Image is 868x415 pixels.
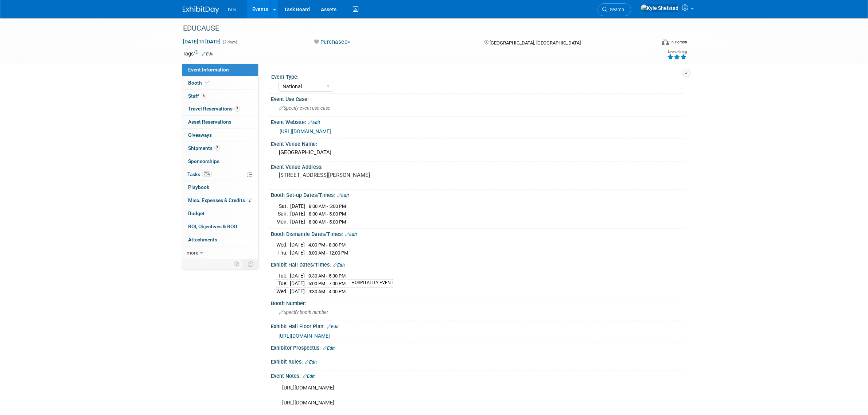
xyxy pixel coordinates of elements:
[271,190,686,199] div: Booth Set-up Dates/Times:
[182,63,258,76] a: Event Information
[188,145,220,151] span: Shipments
[188,237,217,243] span: Attachments
[271,342,686,352] div: Exhibitor Prospectus:
[201,93,206,98] span: 6
[188,119,231,125] span: Asset Reservations
[276,249,290,256] td: Thu.
[182,168,258,181] a: Tasks75%
[188,67,229,73] span: Event Information
[309,219,346,225] span: 8:00 AM - 5:00 PM
[222,40,237,44] span: (2 days)
[309,203,346,209] span: 8:00 AM - 5:00 PM
[276,287,290,295] td: Wed.
[183,50,214,57] td: Tags
[182,155,258,168] a: Sponsorships
[188,184,209,190] span: Playbook
[202,51,214,57] a: Edit
[228,7,236,12] span: IVS
[280,128,331,134] a: [URL][DOMAIN_NAME]
[276,147,680,158] div: [GEOGRAPHIC_DATA]
[182,233,258,246] a: Attachments
[290,202,305,210] td: [DATE]
[271,117,686,126] div: Event Website:
[188,93,206,99] span: Staff
[308,281,346,286] span: 5:00 PM - 7:00 PM
[202,171,212,177] span: 75%
[305,360,317,365] a: Edit
[182,194,258,207] a: Misc. Expenses & Credits2
[188,106,240,112] span: Travel Reservations
[271,94,686,103] div: Event Use Case:
[327,324,339,329] a: Edit
[271,298,686,307] div: Booth Number:
[271,71,682,81] div: Event Type:
[279,310,328,315] span: Specify booth number
[290,272,305,280] td: [DATE]
[276,241,290,249] td: Wed.
[271,139,686,148] div: Event Venue Name:
[182,90,258,102] a: Staff6
[183,6,219,13] img: ExhibitDay
[214,145,220,151] span: 2
[612,38,688,49] div: Event Format
[243,259,258,269] td: Toggle Event Tabs
[333,263,345,268] a: Edit
[188,210,205,216] span: Budget
[182,220,258,233] a: ROI, Objectives & ROO
[309,211,346,217] span: 8:00 AM - 5:00 PM
[182,247,258,259] a: more
[271,371,686,380] div: Event Notes:
[311,38,353,46] button: Purchased
[271,162,686,171] div: Event Venue Address:
[303,374,315,379] a: Edit
[279,105,330,111] span: Specify event use case
[308,242,346,248] span: 4:00 PM - 8:00 PM
[271,356,686,366] div: Exhibit Rules:
[277,381,606,410] div: [URL][DOMAIN_NAME] [URL][DOMAIN_NAME]
[198,39,205,44] span: to
[337,193,349,198] a: Edit
[290,218,305,225] td: [DATE]
[188,224,237,229] span: ROI, Objectives & ROO
[662,39,669,45] img: Format-Inperson.png
[183,38,221,45] span: [DATE] [DATE]
[234,106,240,112] span: 2
[276,280,290,288] td: Tue.
[205,81,209,85] i: Booth reservation complete
[667,50,687,54] div: Event Rating
[308,289,346,294] span: 9:30 AM - 4:00 PM
[308,273,346,279] span: 9:30 AM - 5:30 PM
[182,129,258,141] a: Giveaways
[182,102,258,115] a: Travel Reservations2
[188,197,252,203] span: Misc. Expenses & Credits
[279,333,330,339] a: [URL][DOMAIN_NAME]
[323,346,335,351] a: Edit
[271,229,686,238] div: Booth Dismantle Dates/Times:
[188,158,219,164] span: Sponsorships
[231,259,244,269] td: Personalize Event Tab Strip
[182,207,258,220] a: Budget
[182,181,258,194] a: Playbook
[182,116,258,128] a: Asset Reservations
[598,3,631,16] a: Search
[276,210,290,218] td: Sun.
[308,120,320,125] a: Edit
[188,80,210,86] span: Booth
[490,40,581,46] span: [GEOGRAPHIC_DATA], [GEOGRAPHIC_DATA]
[276,202,290,210] td: Sat.
[182,77,258,89] a: Booth
[290,210,305,218] td: [DATE]
[180,22,645,35] div: EDUCAUSE
[279,172,436,178] pre: [STREET_ADDRESS][PERSON_NAME]
[187,171,212,177] span: Tasks
[670,39,687,45] div: In-Person
[276,272,290,280] td: Tue.
[247,198,252,203] span: 2
[607,7,624,12] span: Search
[182,142,258,155] a: Shipments2
[271,259,686,269] div: Exhibit Hall Dates/Times:
[641,4,679,12] img: Kyle Shelstad
[345,232,357,237] a: Edit
[271,321,686,330] div: Exhibit Hall Floor Plan:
